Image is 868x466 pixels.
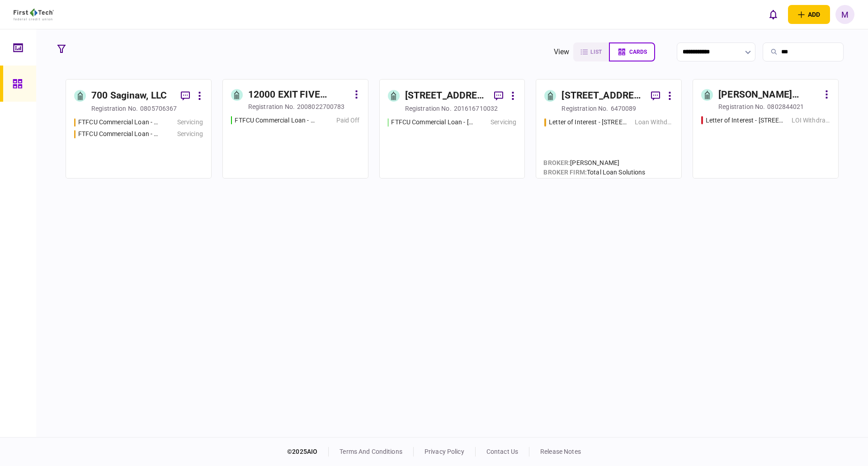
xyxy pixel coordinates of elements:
div: registration no. [718,102,765,111]
a: terms and conditions [340,448,402,455]
div: [STREET_ADDRESS][PERSON_NAME], LLC [405,89,487,103]
div: 201616710032 [454,104,498,113]
div: FTFCU Commercial Loan - 15000 Exit 5 Pkwy Fishers IN [235,116,316,125]
div: 2008022700783 [297,102,345,111]
div: view [554,47,570,57]
button: cards [609,42,655,61]
a: 700 Saginaw, LLCregistration no.0805706367FTFCU Commercial Loan - 700 S Saginaw Blvd Saginaw TXSe... [66,79,212,179]
div: FTFCU Commercial Loan - 700 Jones St 655 & 665 Cooper Ave CA [391,118,473,127]
span: broker firm : [543,169,587,176]
a: release notes [540,448,581,455]
a: [PERSON_NAME] LAKES, LLCregistration no.0802844021Letter of Interest - 13355 Northborough Drive H... [693,79,839,179]
button: list [573,42,609,61]
div: registration no. [248,102,295,111]
div: 0805706367 [140,104,177,113]
div: Servicing [491,118,516,127]
div: FTFCU Commercial Loan - 700 S Saginaw Blvd Saginaw TX [78,129,160,139]
span: list [590,49,602,55]
a: privacy policy [425,448,464,455]
img: client company logo [14,9,54,20]
a: contact us [486,448,518,455]
div: Servicing [177,118,203,127]
div: 12000 EXIT FIVE PARKWAY LLC [248,88,349,102]
button: M [835,5,854,24]
a: 12000 EXIT FIVE PARKWAY LLCregistration no.2008022700783FTFCU Commercial Loan - 15000 Exit 5 Pkwy... [222,79,368,179]
div: registration no. [405,104,452,113]
div: Letter of Interest - 513 West 150 Gardens [549,118,630,127]
div: registration no. [561,104,608,113]
div: Loan Withdrawn/Declined [635,118,673,127]
div: [PERSON_NAME] LAKES, LLC [718,88,820,102]
div: registration no. [91,104,138,113]
div: FTFCU Commercial Loan - 700 S Saginaw Blvd Saginaw TX [78,118,160,127]
div: © 2025 AIO [287,447,329,457]
div: 700 Saginaw, LLC [91,89,167,103]
div: Paid Off [336,116,360,125]
a: [STREET_ADDRESS] 150 GARDENS LLCregistration no.6470089Letter of Interest - 513 West 150 GardensL... [536,79,682,179]
div: 6470089 [611,104,637,113]
span: cards [629,49,647,55]
a: [STREET_ADDRESS][PERSON_NAME], LLCregistration no.201616710032FTFCU Commercial Loan - 700 Jones S... [379,79,525,179]
div: [STREET_ADDRESS] 150 GARDENS LLC [561,89,644,103]
span: Broker : [543,159,570,166]
div: 0802844021 [767,102,804,111]
div: Total Loan Solutions [543,168,645,177]
div: LOI Withdrawn/Declined [792,116,830,125]
button: open adding identity options [788,5,830,24]
div: Letter of Interest - 13355 Northborough Drive Houston TX [706,116,787,125]
div: Servicing [177,129,203,139]
div: [PERSON_NAME] [543,158,645,168]
button: open notifications list [764,5,783,24]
